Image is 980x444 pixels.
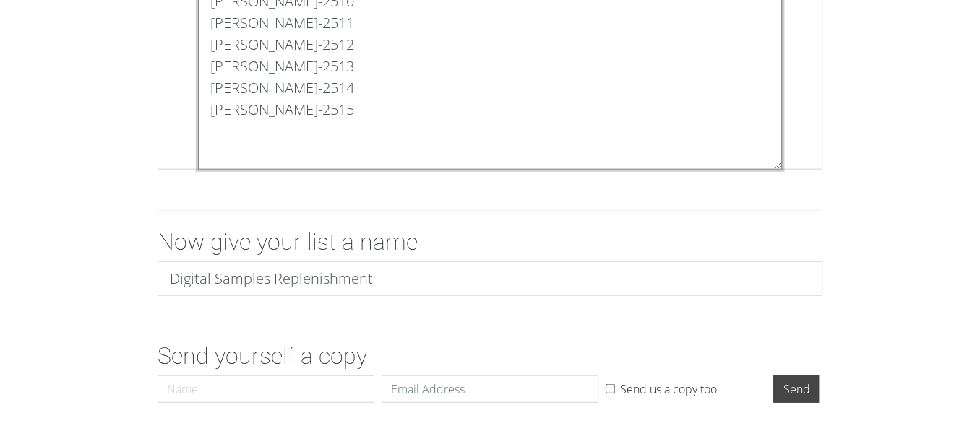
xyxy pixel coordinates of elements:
[773,375,819,403] input: Send
[620,380,717,398] label: Send us a copy too
[382,375,598,403] input: Email Address
[158,261,822,296] input: My amazing list...
[158,375,374,403] input: Name
[158,342,822,370] h2: Send yourself a copy
[158,228,822,256] h2: Now give your list a name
